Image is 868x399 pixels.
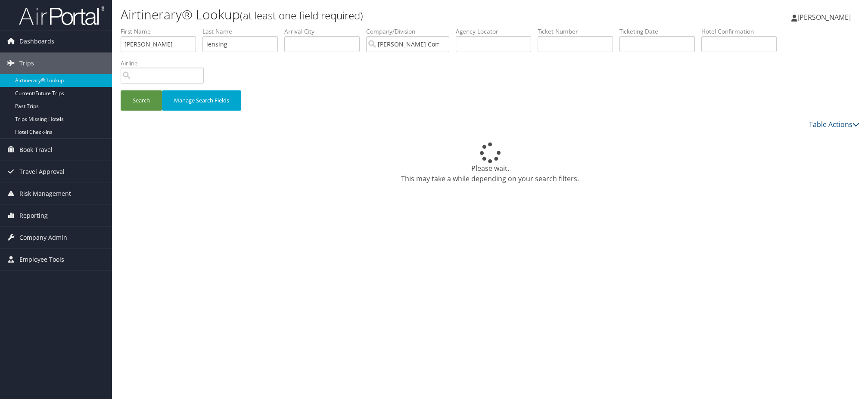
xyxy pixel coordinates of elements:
[366,27,456,36] label: Company/Division
[701,27,783,36] label: Hotel Confirmation
[19,31,54,52] span: Dashboards
[19,249,64,270] span: Employee Tools
[809,120,859,129] a: Table Actions
[19,53,34,74] span: Trips
[19,139,53,161] span: Book Travel
[797,12,851,22] span: [PERSON_NAME]
[121,59,210,68] label: Airline
[162,90,241,111] button: Manage Search Fields
[619,27,701,36] label: Ticketing Date
[19,183,71,204] span: Risk Management
[284,27,366,36] label: Arrival City
[538,27,619,36] label: Ticket Number
[121,142,859,184] div: Please wait. This may take a while depending on your search filters.
[121,90,162,111] button: Search
[121,6,613,24] h1: Airtinerary® Lookup
[791,4,859,30] a: [PERSON_NAME]
[456,27,538,36] label: Agency Locator
[240,8,363,22] small: (at least one field required)
[19,161,65,182] span: Travel Approval
[19,205,48,226] span: Reporting
[19,227,67,248] span: Company Admin
[202,27,284,36] label: Last Name
[121,27,202,36] label: First Name
[19,6,105,26] img: airportal-logo.png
